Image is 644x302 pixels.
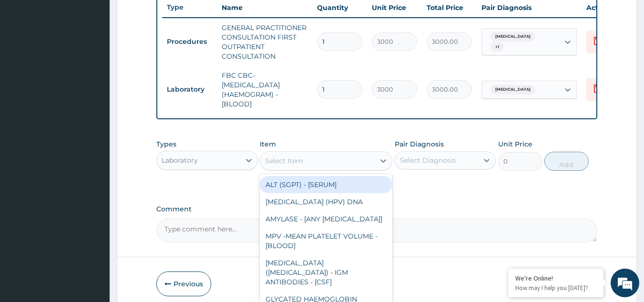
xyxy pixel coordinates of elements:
[491,85,535,94] span: [MEDICAL_DATA]
[5,201,182,234] textarea: Type your message and hit 'Enter'
[498,139,532,149] label: Unit Price
[260,193,392,210] div: [MEDICAL_DATA] (HPV) DNA
[217,18,312,66] td: GENERAL PRACTITIONER CONSULTATION FIRST OUTPATIENT CONSULTATION
[156,271,211,296] button: Previous
[395,139,444,149] label: Pair Diagnosis
[265,156,303,166] div: Select Item
[491,32,535,42] span: [MEDICAL_DATA]
[55,90,132,187] span: We're online!
[156,5,179,28] div: Minimize live chat window
[18,48,39,72] img: d_794563401_company_1708531726252_794563401
[260,176,392,193] div: ALT (SGPT) - [SERUM]
[217,66,312,114] td: FBC CBC-[MEDICAL_DATA] (HAEMOGRAM) - [BLOOD]
[156,140,176,148] label: Types
[50,53,160,66] div: Chat with us now
[515,274,596,282] div: We're Online!
[491,42,504,52] span: + 1
[544,152,589,171] button: Add
[260,139,276,149] label: Item
[400,156,456,165] div: Select Diagnosis
[156,205,598,213] label: Comment
[515,284,596,292] p: How may I help you today?
[162,156,198,165] div: Laboratory
[162,81,217,98] td: Laboratory
[260,210,392,228] div: AMYLASE - [ANY [MEDICAL_DATA]]
[162,33,217,51] td: Procedures
[260,228,392,254] div: MPV -MEAN PLATELET VOLUME - [BLOOD]
[260,254,392,291] div: [MEDICAL_DATA] ([MEDICAL_DATA]) - IGM ANTIBODIES - [CSF]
